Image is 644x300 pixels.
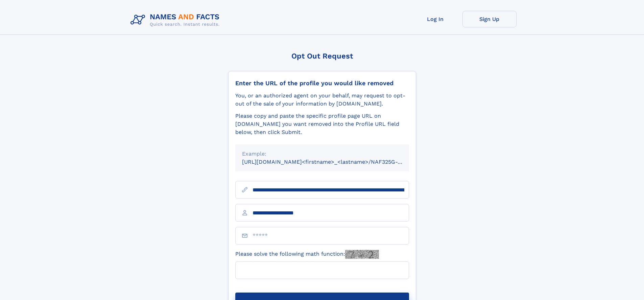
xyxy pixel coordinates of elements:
[228,52,416,60] div: Opt Out Request
[408,11,462,27] a: Log In
[128,11,225,29] img: Logo Names and Facts
[242,159,422,165] small: [URL][DOMAIN_NAME]<firstname>_<lastname>/NAF325G-xxxxxxxx
[242,150,402,158] div: Example:
[235,79,409,87] div: Enter the URL of the profile you would like removed
[235,112,409,136] div: Please copy and paste the specific profile page URL on [DOMAIN_NAME] you want removed into the Pr...
[235,92,409,108] div: You, or an authorized agent on your behalf, may request to opt-out of the sale of your informatio...
[462,11,517,27] a: Sign Up
[235,250,379,259] label: Please solve the following math function:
